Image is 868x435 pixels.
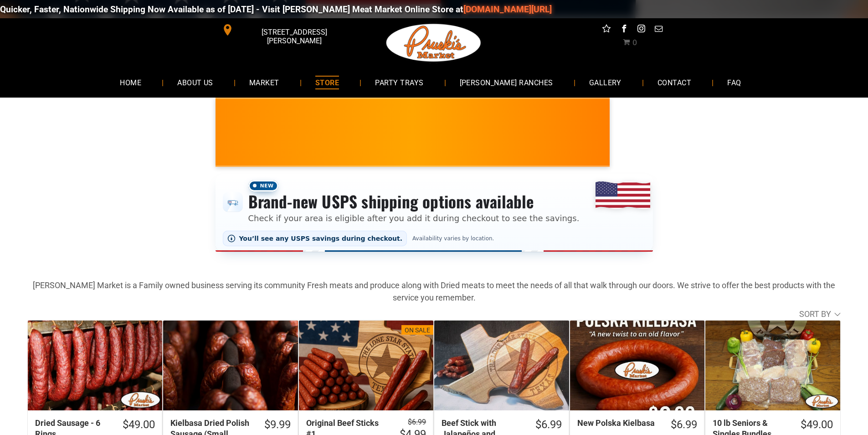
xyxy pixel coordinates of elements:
strong: [PERSON_NAME] Market is a Family owned business serving its community Fresh meats and produce alo... [33,280,835,302]
a: facebook [618,23,630,37]
a: STORE [302,70,353,94]
span: Availability varies by location. [411,235,496,242]
a: [PERSON_NAME] RANCHES [446,70,567,94]
a: MARKET [236,70,293,94]
a: Dried Sausage - 6 Rings [28,321,162,410]
a: 10 lb Seniors &amp; Singles Bundles [705,321,840,410]
a: PARTY TRAYS [361,70,437,94]
span: • [602,142,606,154]
div: $6.99 [671,418,697,432]
span: 0 [632,38,637,47]
a: Social network [601,23,612,37]
a: FAQ [714,70,755,94]
div: $49.00 [123,418,155,432]
a: HOME [106,70,155,94]
a: instagram [635,23,647,37]
div: On Sale [405,326,430,335]
a: ABOUT US [164,70,227,94]
span: [PERSON_NAME] MARKET [400,139,579,153]
a: $6.99New Polska Kielbasa [570,418,704,432]
a: Beef Stick with Jalapeños and Cheese [434,321,569,410]
img: Pruski-s+Market+HQ+Logo2-1920w.png [385,18,483,67]
a: New Polska Kielbasa [570,321,704,410]
a: Kielbasa Dried Polish Sausage (Small Batch) [163,321,298,410]
div: $49.00 [801,418,833,432]
div: New Polska Kielbasa [577,418,659,428]
a: email [652,23,664,37]
a: CONTACT [644,70,705,94]
div: Shipping options announcement [216,174,653,252]
span: You’ll see any USPS savings during checkout. [239,235,403,242]
span: New [248,180,278,192]
a: GALLERY [575,70,635,94]
a: [STREET_ADDRESS][PERSON_NAME] [216,23,355,37]
div: $9.99 [264,418,291,432]
a: [DOMAIN_NAME][URL] [311,4,400,15]
span: [STREET_ADDRESS][PERSON_NAME] [235,23,353,50]
div: $6.99 [535,418,562,432]
h3: Brand-new USPS shipping options available [248,192,580,212]
p: Check if your area is eligible after you add it during checkout to see the savings. [248,212,580,224]
s: $6.99 [408,418,426,426]
a: On SaleOriginal Beef Sticks #1 [299,321,433,410]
